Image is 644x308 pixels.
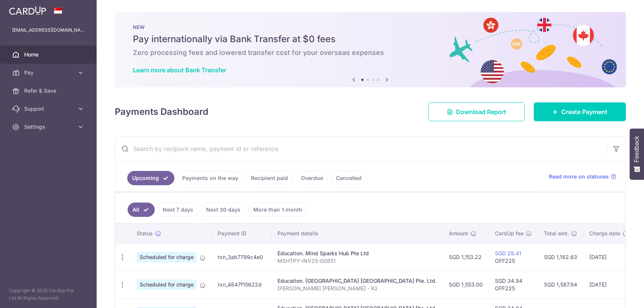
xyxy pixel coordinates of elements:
[201,203,245,217] a: Next 30 days
[212,271,271,298] td: txn_4847f15622d
[549,173,616,180] a: Read more on statuses
[137,252,197,262] span: Scheduled for charge
[24,105,74,113] span: Support
[428,102,525,121] a: Download Report
[443,271,489,298] td: SGD 1,553.00
[449,230,468,237] span: Amount
[277,277,437,285] div: Education. [GEOGRAPHIC_DATA] [GEOGRAPHIC_DATA] Pte. Ltd.
[128,203,155,217] a: All
[24,87,74,95] span: Refer & Save
[495,230,524,237] span: CardUp fee
[271,224,443,243] th: Payment details
[212,243,271,271] td: txn_3ab7799c4e0
[633,136,640,162] span: Feedback
[137,230,153,237] span: Status
[133,66,226,74] a: Learn more about Bank Transfer
[443,243,489,271] td: SGD 1,153.22
[583,243,635,271] td: [DATE]
[133,33,608,45] h5: Pay internationally via Bank Transfer at $0 fees
[24,123,74,131] span: Settings
[115,105,208,119] h4: Payments Dashboard
[583,271,635,298] td: [DATE]
[277,257,437,265] p: MSHTPY-INV25-00851
[630,128,644,180] button: Feedback - Show survey
[115,12,626,87] img: Bank transfer banner
[133,24,608,30] p: NEW
[538,243,583,271] td: SGD 1,182.63
[177,171,243,185] a: Payments on the way
[137,279,197,290] span: Scheduled for charge
[296,171,328,185] a: Overdue
[212,224,271,243] th: Payment ID
[133,48,608,57] h6: Zero processing fees and lowered transfer cost for your overseas expenses
[248,203,307,217] a: More than 1 month
[158,203,198,217] a: Next 7 days
[12,26,85,34] p: [EMAIL_ADDRESS][DOMAIN_NAME]
[127,171,174,185] a: Upcoming
[9,6,46,15] img: CardUp
[246,171,293,185] a: Recipient paid
[589,230,620,237] span: Charge date
[277,250,437,257] div: Education. Mind Sparks Hub Pte Ltd
[534,102,626,121] a: Create Payment
[561,107,607,116] span: Create Payment
[331,171,367,185] a: Cancelled
[538,271,583,298] td: SGD 1,587.94
[24,69,74,76] span: Pay
[544,230,569,237] span: Total amt.
[495,250,521,256] a: SGD 29.41
[24,51,74,58] span: Home
[115,137,607,161] input: Search by recipient name, payment id or reference
[489,271,538,298] td: SGD 34.94 OFF225
[489,243,538,271] td: OFF225
[277,285,437,292] p: [PERSON_NAME] [PERSON_NAME] - K2
[549,173,609,180] span: Read more on statuses
[456,107,506,116] span: Download Report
